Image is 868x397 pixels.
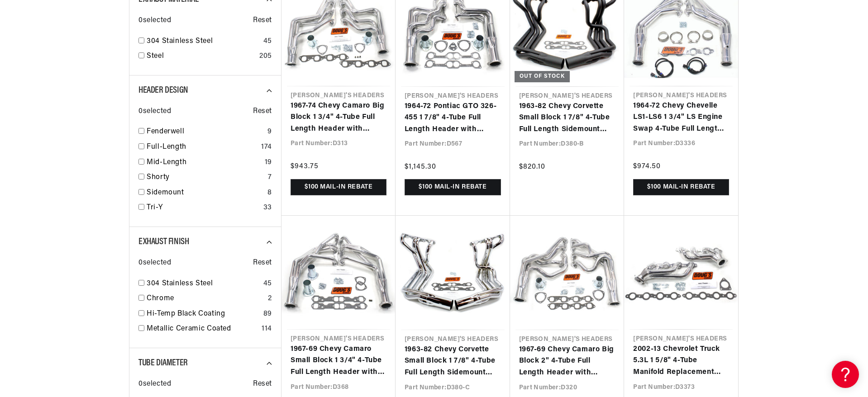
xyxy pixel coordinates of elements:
[263,278,272,290] div: 45
[147,142,258,153] a: Full-Length
[267,126,272,138] div: 9
[138,378,171,390] span: 0 selected
[291,100,386,135] a: 1967-74 Chevy Camaro Big Block 1 3/4" 4-Tube Full Length Header with Metallic Ceramic Coating
[147,126,264,138] a: Fenderwell
[267,187,272,199] div: 8
[253,257,272,269] span: Reset
[147,308,260,320] a: Hi-Temp Black Coating
[259,51,272,62] div: 205
[147,157,261,169] a: Mid-Length
[405,344,501,379] a: 1963-82 Chevy Corvette Small Block 1 7/8" 4-Tube Full Length Sidemount Header with Chrome Finish
[138,237,189,246] span: Exhaust Finish
[138,106,171,118] span: 0 selected
[519,344,615,379] a: 1967-69 Chevy Camaro Big Block 2" 4-Tube Full Length Header with Metallic Ceramic Coating
[263,202,272,214] div: 33
[147,172,264,184] a: Shorty
[633,100,729,135] a: 1964-72 Chevy Chevelle LS1-LS6 1 3/4" LS Engine Swap 4-Tube Full Length Header with Metallic Cera...
[291,344,386,378] a: 1967-69 Chevy Camaro Small Block 1 3/4" 4-Tube Full Length Header with Metallic Ceramic Coating
[263,308,272,320] div: 89
[147,51,256,62] a: Steel
[147,278,260,290] a: 304 Stainless Steel
[138,15,171,27] span: 0 selected
[138,86,188,95] span: Header Design
[147,323,258,335] a: Metallic Ceramic Coated
[253,378,272,390] span: Reset
[262,323,272,335] div: 114
[265,157,272,169] div: 19
[519,101,615,136] a: 1963-82 Chevy Corvette Small Block 1 7/8" 4-Tube Full Length Sidemount Header with Hi-Temp Black ...
[405,101,501,136] a: 1964-72 Pontiac GTO 326-455 1 7/8" 4-Tube Full Length Header with Metallic Ceramic Coating
[263,36,272,47] div: 45
[147,293,264,305] a: Chrome
[633,344,729,378] a: 2002-13 Chevrolet Truck 5.3L 1 5/8" 4-Tube Manifold Replacement Header with Metallic Ceramic Coating
[147,187,264,199] a: Sidemount
[268,293,272,305] div: 2
[253,106,272,118] span: Reset
[138,359,188,368] span: Tube Diameter
[147,202,260,214] a: Tri-Y
[147,36,260,47] a: 304 Stainless Steel
[253,15,272,27] span: Reset
[268,172,272,184] div: 7
[261,142,272,153] div: 174
[138,257,171,269] span: 0 selected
